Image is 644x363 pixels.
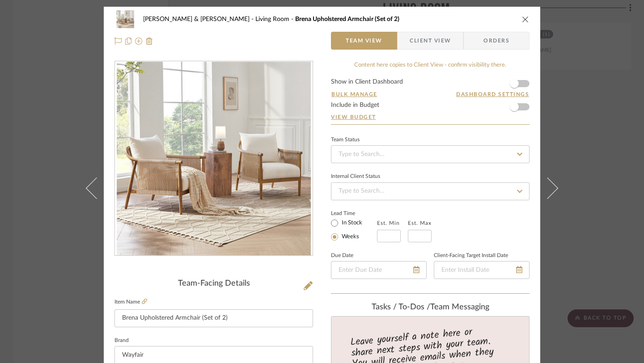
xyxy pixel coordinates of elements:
[331,303,530,312] div: team Messaging
[255,16,295,22] span: Living Room
[114,279,313,289] div: Team-Facing Details
[331,138,360,142] div: Team Status
[340,219,362,227] label: In Stock
[434,253,508,258] label: Client-Facing Target Install Date
[331,174,380,179] div: Internal Client Status
[331,114,530,121] a: View Budget
[114,10,136,28] img: a1d4ed4c-21dc-41e9-b334-760e4fc2a957_48x40.jpg
[331,145,530,163] input: Type to Search…
[410,32,451,50] span: Client View
[456,90,530,98] button: Dashboard Settings
[331,182,530,200] input: Type to Search…
[331,61,530,70] div: Content here copies to Client View - confirm visibility there.
[377,220,400,226] label: Est. Min
[115,62,313,256] div: 0
[331,261,427,279] input: Enter Due Date
[114,298,147,306] label: Item Name
[331,90,378,98] button: Bulk Manage
[295,16,399,22] span: Brena Upholstered Armchair (Set of 2)
[117,62,311,256] img: a1d4ed4c-21dc-41e9-b334-760e4fc2a957_436x436.jpg
[114,309,313,327] input: Enter Item Name
[474,32,519,50] span: Orders
[340,233,359,241] label: Weeks
[331,217,377,242] mat-radio-group: Select item type
[331,253,353,258] label: Due Date
[114,338,129,343] label: Brand
[143,16,255,22] span: [PERSON_NAME] & [PERSON_NAME]
[372,303,430,311] span: Tasks / To-Dos /
[521,15,530,23] button: close
[146,38,153,45] img: Remove from project
[331,209,377,217] label: Lead Time
[346,32,382,50] span: Team View
[408,220,432,226] label: Est. Max
[434,261,530,279] input: Enter Install Date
